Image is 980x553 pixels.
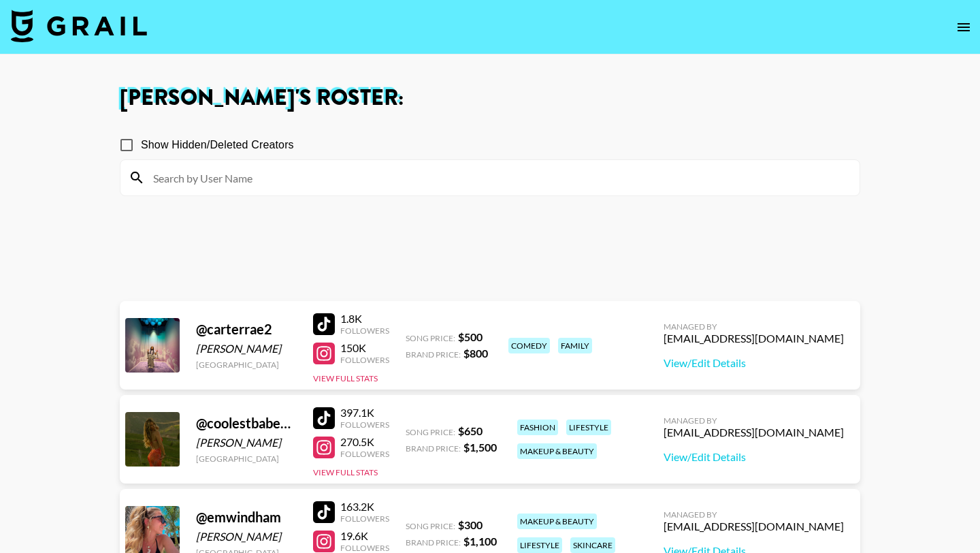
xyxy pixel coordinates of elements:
[517,513,597,529] div: makeup & beauty
[406,349,461,360] span: Brand Price:
[664,332,844,345] div: [EMAIL_ADDRESS][DOMAIN_NAME]
[508,338,550,353] div: comedy
[196,321,297,338] div: @ carterrae2
[340,449,389,459] div: Followers
[458,518,483,531] strong: $ 300
[196,454,297,464] div: [GEOGRAPHIC_DATA]
[141,137,294,153] span: Show Hidden/Deleted Creators
[196,360,297,370] div: [GEOGRAPHIC_DATA]
[196,530,297,543] div: [PERSON_NAME]
[196,436,297,449] div: [PERSON_NAME]
[340,420,389,430] div: Followers
[340,406,389,420] div: 397.1K
[570,537,615,553] div: skincare
[664,426,844,439] div: [EMAIL_ADDRESS][DOMAIN_NAME]
[664,520,844,533] div: [EMAIL_ADDRESS][DOMAIN_NAME]
[950,14,977,41] button: open drawer
[340,435,389,449] div: 270.5K
[145,167,851,189] input: Search by User Name
[406,333,455,343] span: Song Price:
[313,467,378,477] button: View Full Stats
[340,543,389,553] div: Followers
[120,87,860,109] h1: [PERSON_NAME] 's Roster:
[406,427,455,437] span: Song Price:
[340,326,389,336] div: Followers
[664,356,844,370] a: View/Edit Details
[517,443,597,459] div: makeup & beauty
[558,338,592,353] div: family
[406,443,461,454] span: Brand Price:
[406,537,461,548] span: Brand Price:
[340,341,389,355] div: 150K
[517,537,562,553] div: lifestyle
[517,420,558,435] div: fashion
[340,513,389,524] div: Followers
[313,373,378,383] button: View Full Stats
[463,441,497,454] strong: $ 1,500
[664,321,844,332] div: Managed By
[196,342,297,355] div: [PERSON_NAME]
[340,529,389,543] div: 19.6K
[664,415,844,426] div: Managed By
[196,509,297,526] div: @ emwindham
[463,347,488,360] strong: $ 800
[340,500,389,513] div: 163.2K
[11,10,147,42] img: Grail Talent
[664,509,844,520] div: Managed By
[458,330,483,343] strong: $ 500
[664,450,844,464] a: View/Edit Details
[340,312,389,326] div: 1.8K
[566,420,611,435] div: lifestyle
[458,424,483,437] strong: $ 650
[340,355,389,365] div: Followers
[406,521,455,531] span: Song Price:
[196,415,297,432] div: @ coolestbabeoutthere
[463,535,497,548] strong: $ 1,100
